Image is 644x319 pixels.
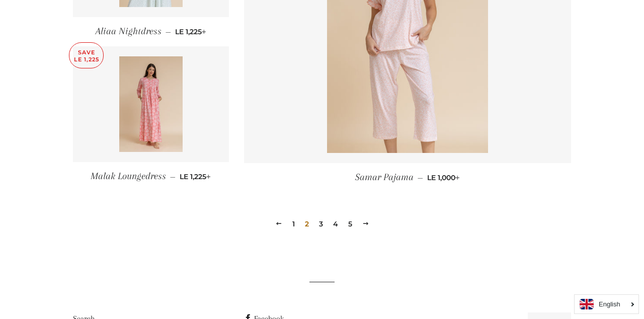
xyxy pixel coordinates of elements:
[244,163,571,192] a: Samar Pajama — LE 1,000
[355,172,414,183] span: Samar Pajama
[427,173,460,182] span: LE 1,000
[329,216,342,231] a: 4
[599,301,620,307] i: English
[69,43,103,68] p: Save LE 1,225
[344,216,356,231] a: 5
[73,162,229,191] a: Malak Loungedress — LE 1,225
[580,299,633,309] a: English
[301,216,313,231] span: 2
[166,27,171,36] span: —
[288,216,299,231] a: 1
[180,172,211,181] span: LE 1,225
[96,26,162,37] span: Aliaa Nightdress
[315,216,327,231] a: 3
[175,27,206,36] span: LE 1,225
[91,171,166,182] span: Malak Loungedress
[418,173,423,182] span: —
[73,17,229,46] a: Aliaa Nightdress — LE 1,225
[170,172,176,181] span: —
